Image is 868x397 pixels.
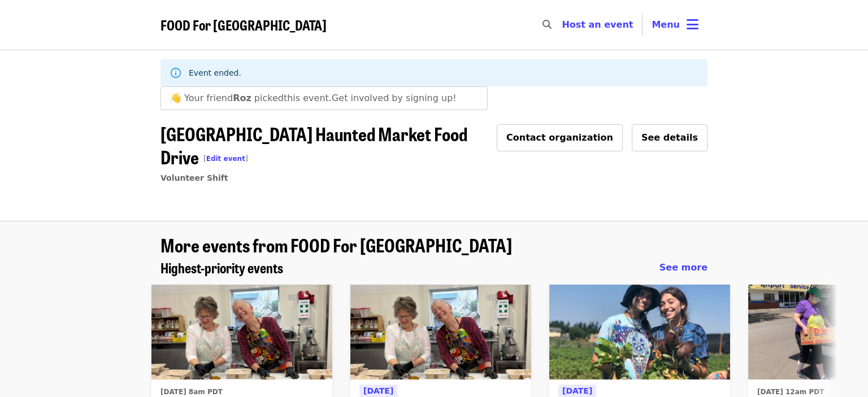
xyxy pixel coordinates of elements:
[659,261,708,274] a: See more
[160,260,283,276] a: Highest-priority events
[206,155,245,163] a: Edit event
[641,132,698,143] span: See details
[160,15,327,34] span: FOOD For [GEOGRAPHIC_DATA]
[203,155,248,163] span: [ ]
[549,285,730,379] img: Youth Farm organized by FOOD For Lane County
[659,262,708,273] span: See more
[497,124,623,151] button: Contact organization
[687,16,698,33] i: bars icon
[160,120,467,170] span: [GEOGRAPHIC_DATA] Haunted Market Food Drive
[757,387,824,397] time: [DATE] 12am PDT
[160,173,228,182] a: Volunteer Shift
[558,11,567,38] input: Search
[160,258,283,277] span: Highest-priority events
[506,132,613,143] span: Contact organization
[562,386,592,395] span: [DATE]
[363,386,393,395] span: [DATE]
[189,68,241,77] span: Event ended.
[151,260,717,276] div: Highest-priority events
[542,19,552,30] i: search icon
[643,11,708,38] button: Toggle account menu
[233,93,251,103] strong: Roz
[350,285,531,379] img: Meals on Wheels Kitchen Server - August organized by FOOD For Lane County
[184,93,457,103] span: Your friend picked this event . Get involved by signing up!
[160,387,223,397] time: [DATE] 8am PDT
[652,19,680,30] span: Menu
[160,17,327,33] a: FOOD For [GEOGRAPHIC_DATA]
[160,232,512,258] span: More events from FOOD For [GEOGRAPHIC_DATA]
[170,93,181,103] span: waving emoji
[151,285,332,379] img: Meals on Wheels Kitchen Server - September organized by FOOD For Lane County
[562,19,633,30] a: Host an event
[632,124,708,151] button: See details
